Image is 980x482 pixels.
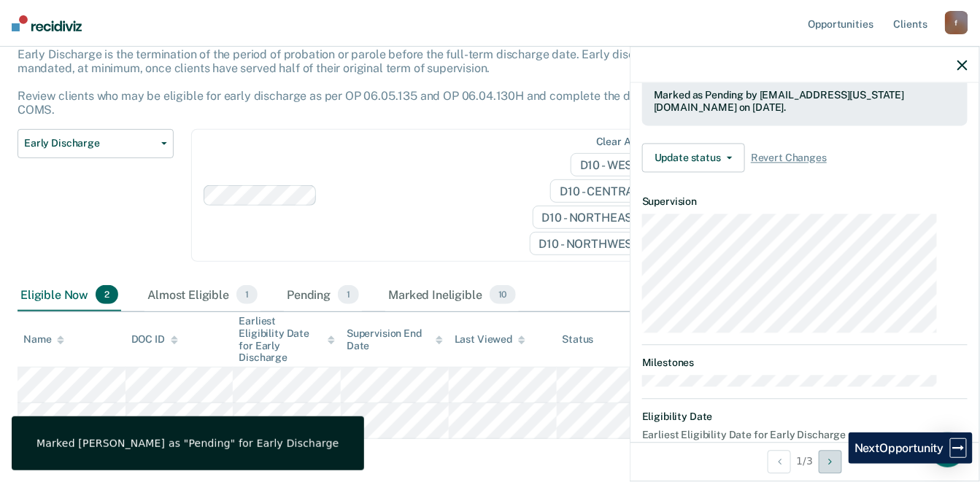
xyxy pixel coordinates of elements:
span: D10 - CENTRAL [550,179,661,203]
p: Early Discharge is the termination of the period of probation or parole before the full-term disc... [18,47,749,117]
div: f [945,11,968,34]
div: Open Intercom Messenger [930,432,965,467]
span: D10 - NORTHWEST [530,232,661,255]
div: Supervision End Date [347,327,443,352]
span: 1 [236,285,258,304]
div: Status [563,333,594,346]
div: Almost Eligible [144,279,261,311]
div: Last Viewed [455,333,525,346]
dt: Earliest Eligibility Date for Early Discharge [642,429,968,441]
span: D10 - WEST [571,153,661,176]
dt: Milestones [642,357,968,370]
span: 2 [96,285,118,304]
button: Next Opportunity [819,450,842,473]
button: Previous Opportunity [768,450,791,473]
div: Marked Ineligible [385,279,518,311]
div: DOC ID [131,333,178,346]
dt: Eligibility Date [642,411,968,423]
dt: Supervision [642,196,968,209]
button: Update status [642,144,745,173]
div: Earliest Eligibility Date for Early Discharge [239,315,335,364]
span: Revert Changes [751,152,827,164]
span: Early Discharge [24,137,155,149]
span: 10 [490,285,516,304]
img: Recidiviz [12,15,82,31]
div: Pending [284,279,362,311]
span: D10 - NORTHEAST [533,206,661,229]
div: 1 / 3 [630,442,979,481]
span: 1 [338,285,359,304]
div: Eligible Now [18,279,121,311]
div: Clear agents [596,136,658,148]
div: Marked as Pending by [EMAIL_ADDRESS][US_STATE][DOMAIN_NAME] on [DATE]. [654,90,956,114]
div: Name [23,333,64,346]
div: Marked [PERSON_NAME] as "Pending" for Early Discharge [36,437,339,450]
